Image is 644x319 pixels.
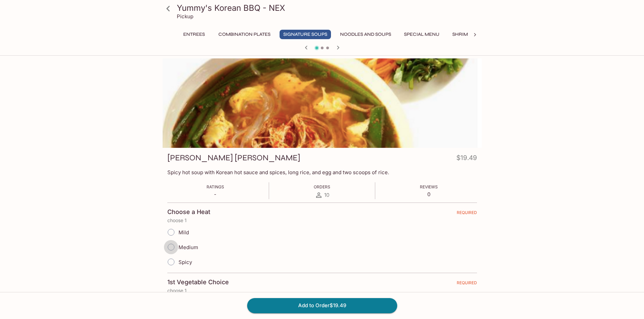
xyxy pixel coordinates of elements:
span: Orders [314,184,330,189]
button: Shrimp Combos [449,30,497,39]
p: Pickup [177,13,193,20]
p: - [207,191,224,197]
span: REQUIRED [457,280,477,288]
h4: $19.49 [456,153,477,166]
button: Noodles and Soups [336,30,395,39]
span: REQUIRED [457,210,477,218]
span: Reviews [420,184,438,189]
span: Ratings [207,184,224,189]
h3: [PERSON_NAME] [PERSON_NAME] [167,153,300,163]
button: Add to Order$19.49 [247,298,397,313]
span: Medium [178,244,198,250]
button: Combination Plates [215,30,274,39]
h3: Yummy's Korean BBQ - NEX [177,3,479,13]
h4: 1st Vegetable Choice [167,278,229,286]
span: Spicy [178,259,192,265]
p: choose 1 [167,218,477,223]
p: 0 [420,191,438,197]
p: Spicy hot soup with Korean hot sauce and spices, long rice, and egg and two scoops of rice. [167,169,477,176]
p: choose 1 [167,288,477,293]
span: Mild [178,229,189,236]
button: Entrees [179,30,209,39]
span: 10 [324,192,329,198]
h4: Choose a Heat [167,208,210,216]
div: Yook Gae Jang [163,58,482,148]
button: Signature Soups [280,30,331,39]
button: Special Menu [400,30,443,39]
